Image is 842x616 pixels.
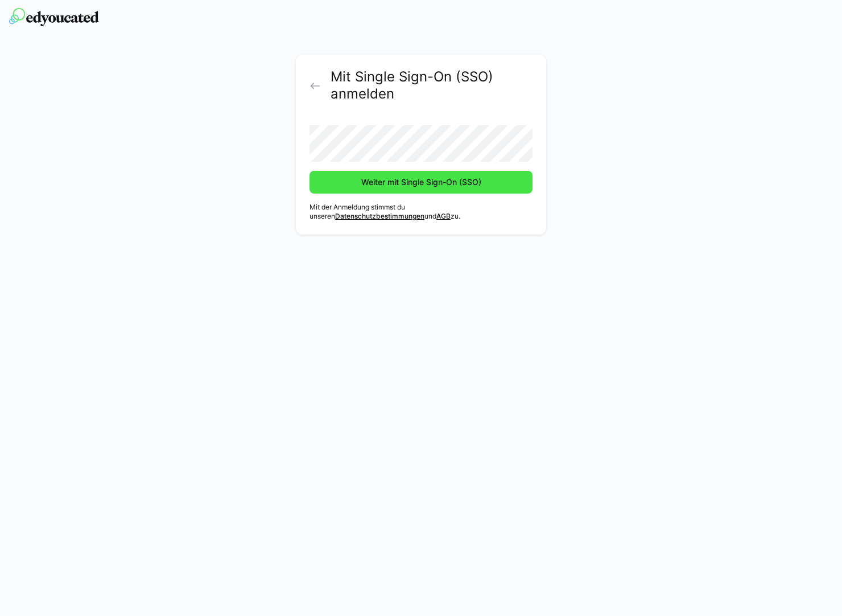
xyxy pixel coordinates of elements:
a: Datenschutzbestimmungen [335,212,424,220]
span: Weiter mit Single Sign-On (SSO) [360,176,483,188]
p: Mit der Anmeldung stimmst du unseren und zu. [309,203,533,221]
a: AGB [436,212,451,220]
h2: Mit Single Sign-On (SSO) anmelden [331,68,533,102]
img: edyoucated [9,8,99,26]
button: Weiter mit Single Sign-On (SSO) [309,171,533,194]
